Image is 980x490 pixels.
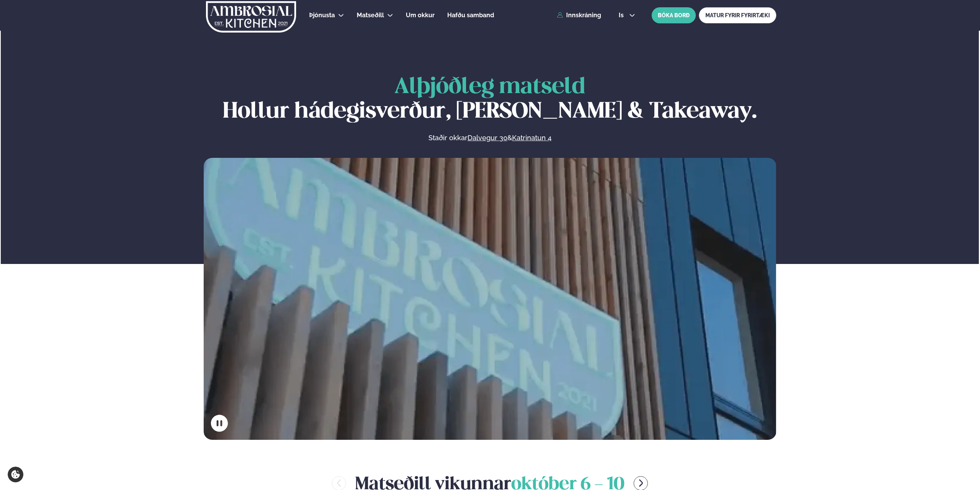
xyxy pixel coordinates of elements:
[345,133,635,143] p: Staðir okkar &
[512,133,552,143] a: Katrinatun 4
[652,7,696,23] button: BÓKA BORÐ
[406,11,435,20] a: Um okkur
[309,11,335,19] span: Þjónusta
[394,77,585,98] span: Alþjóðleg matseld
[699,7,776,23] a: MATUR FYRIR FYRIRTÆKI
[619,12,626,18] span: is
[357,11,384,19] span: Matseðill
[447,11,494,20] a: Hafðu samband
[447,11,494,19] span: Hafðu samband
[204,75,776,124] h1: Hollur hádegisverður, [PERSON_NAME] & Takeaway.
[309,11,335,20] a: Þjónusta
[205,1,297,33] img: logo
[468,133,507,143] a: Dalvegur 30
[8,467,23,482] a: Cookie settings
[613,12,641,18] button: is
[357,11,384,20] a: Matseðill
[406,11,435,19] span: Um okkur
[557,12,601,19] a: Innskráning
